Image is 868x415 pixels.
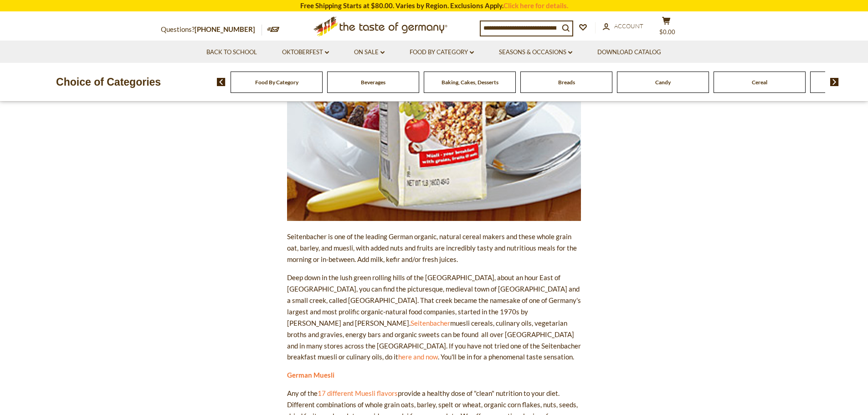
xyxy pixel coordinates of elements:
[830,78,839,86] img: next arrow
[354,47,385,57] a: On Sale
[255,79,298,86] a: Food By Category
[655,79,671,86] a: Candy
[597,47,661,57] a: Download Catalog
[442,79,498,86] a: Baking, Cakes, Desserts
[499,47,572,57] a: Seasons & Occasions
[318,389,398,397] a: 17 different Muesli flavors
[217,78,226,86] img: previous arrow
[206,47,257,57] a: Back to School
[411,319,450,327] a: Seitenbacher
[282,47,329,57] a: Oktoberfest
[558,79,575,86] a: Breads
[603,21,643,31] a: Account
[653,16,680,39] button: $0.00
[287,231,581,265] p: Seitenbacher is one of the leading German organic, natural cereal makers and these whole grain oa...
[398,353,438,361] a: here and now
[614,22,643,30] span: Account
[287,272,581,363] p: Deep down in the lush green rolling hills of the [GEOGRAPHIC_DATA], about an hour East of [GEOGRA...
[287,371,334,379] a: German Muesli
[195,25,255,33] a: [PHONE_NUMBER]
[410,47,474,57] a: Food By Category
[752,79,767,86] a: Cereal
[503,1,568,10] a: Click here for details.
[659,28,675,36] span: $0.00
[161,24,262,36] p: Questions?
[361,79,385,86] a: Beverages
